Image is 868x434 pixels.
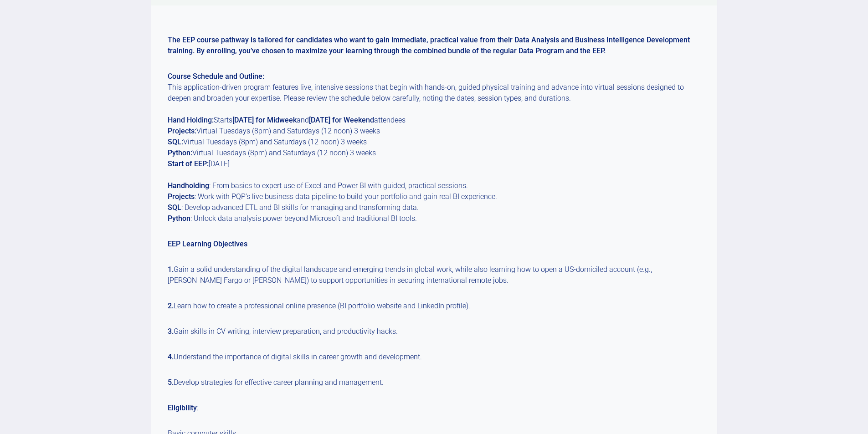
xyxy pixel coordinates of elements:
strong: [DATE] for Midweek [232,116,297,124]
strong: [DATE] for Weekend [309,116,374,124]
p: Learn how to create a professional online presence (BI portfolio website and LinkedIn profile). [168,301,701,311]
strong: Projects [168,192,195,201]
strong: 1. [168,265,174,274]
p: Gain a solid understanding of the digital landscape and emerging trends in global work, while als... [168,264,701,286]
strong: 5. [168,378,174,387]
strong: Start of EEP: [168,159,209,168]
strong: 3. [168,327,174,336]
strong: Learning Objectives [182,240,247,248]
p: Develop strategies for effective career planning and management. [168,377,701,388]
strong: Python [168,214,190,223]
strong: EEP [168,240,180,248]
p: : [168,403,701,414]
strong: Hand Holding: [168,116,214,124]
strong: Course Schedule and Outline: [168,72,264,81]
strong: 4. [168,352,174,361]
strong: The EEP course pathway is tailored for candidates who want to gain immediate, practical value fro... [168,36,690,55]
strong: SQL: [168,138,183,146]
strong: Handholding [168,181,209,190]
strong: Eligibility [168,403,197,412]
strong: SQL [168,203,181,212]
strong: Projects: [168,127,196,135]
p: Understand the importance of digital skills in career growth and development. [168,352,701,363]
p: This application-driven program features live, intensive sessions that begin with hands-on, guide... [168,71,701,224]
p: Gain skills in CV writing, interview preparation, and productivity hacks. [168,326,701,337]
strong: Python: [168,148,192,157]
strong: 2. [168,301,174,310]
